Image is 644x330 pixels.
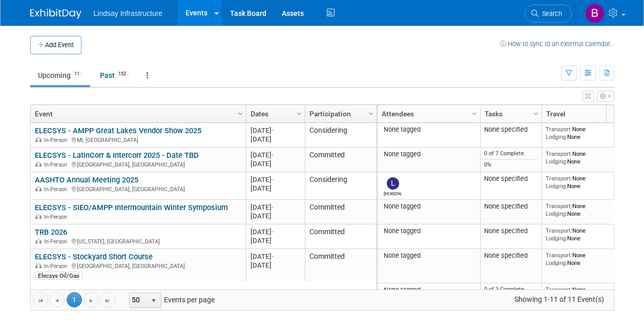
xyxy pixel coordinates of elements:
[484,161,537,169] div: 0%
[530,105,542,120] a: Column Settings
[381,202,476,211] div: None tagged
[35,272,82,280] div: Elecsys Oil/Gas
[251,135,300,143] div: [DATE]
[251,228,300,236] div: [DATE]
[309,105,370,122] a: Participation
[546,202,619,217] div: None None
[44,137,70,143] span: In-Person
[53,297,61,305] span: Go to the previous page
[44,161,70,168] span: In-Person
[35,135,241,144] div: MI, [GEOGRAPHIC_DATA]
[71,70,82,78] span: 11
[381,252,476,260] div: None tagged
[272,228,274,236] span: -
[305,200,377,224] td: Committed
[484,252,537,260] div: None specified
[35,214,41,219] img: In-Person Event
[546,210,567,217] span: Lodging:
[485,105,535,122] a: Tasks
[546,259,567,266] span: Lodging:
[35,252,153,261] a: ELECSYS - Stockyard Short Course
[546,227,572,234] span: Transport:
[272,253,274,260] span: -
[384,190,402,196] div: laura huizinga
[251,151,300,159] div: [DATE]
[546,252,572,259] span: Transport:
[365,105,377,120] a: Column Settings
[305,123,377,148] td: Considering
[35,261,241,270] div: [GEOGRAPHIC_DATA], [GEOGRAPHIC_DATA]
[35,237,241,245] div: [US_STATE], [GEOGRAPHIC_DATA]
[35,228,67,237] a: TRB 2026
[94,9,163,17] span: Lindsay Infrastructure
[35,238,41,243] img: In-Person Event
[251,175,300,184] div: [DATE]
[585,4,605,23] img: Bonny Smith
[44,238,70,245] span: In-Person
[484,227,537,235] div: None specified
[251,105,298,122] a: Dates
[251,126,300,135] div: [DATE]
[305,249,377,283] td: Committed
[525,5,572,23] a: Search
[44,186,70,193] span: In-Person
[381,150,476,158] div: None tagged
[100,292,115,307] a: Go to the last page
[505,292,613,306] span: Showing 1-11 of 11 Event(s)
[469,105,480,120] a: Column Settings
[236,110,244,118] span: Column Settings
[546,105,617,122] a: Travel
[546,158,567,165] span: Lodging:
[35,137,41,142] img: In-Person Event
[130,293,147,307] span: 50
[30,9,81,19] img: ExhibitDay
[546,202,572,210] span: Transport:
[36,297,45,305] span: Go to the first page
[295,110,303,118] span: Column Settings
[35,151,199,160] a: ELECSYS - LatinCorr & Intercorr 2025 - Date TBD
[546,150,572,157] span: Transport:
[470,110,479,118] span: Column Settings
[35,160,241,169] div: [GEOGRAPHIC_DATA], [GEOGRAPHIC_DATA]
[272,203,274,211] span: -
[546,182,567,190] span: Lodging:
[251,252,300,261] div: [DATE]
[305,172,377,200] td: Considering
[115,70,129,78] span: 152
[381,126,476,134] div: None tagged
[35,203,228,212] a: ELECSYS - SIEO/AMPP Intermountain Winter Symposium
[272,176,274,183] span: -
[387,177,399,190] img: laura huizinga
[546,133,567,140] span: Lodging:
[546,252,619,266] div: None None
[49,292,65,307] a: Go to the previous page
[381,227,476,235] div: None tagged
[484,175,537,183] div: None specified
[251,212,300,220] div: [DATE]
[546,286,619,301] div: None None
[381,286,476,294] div: None tagged
[30,36,81,54] button: Add Event
[484,150,537,157] div: 0 of 7 Complete
[546,126,619,140] div: None None
[35,126,201,135] a: ELECSYS - AMPP Great Lakes Vendor Show 2025
[92,66,137,85] a: Past152
[251,184,300,193] div: [DATE]
[35,186,41,191] img: In-Person Event
[44,263,70,270] span: In-Person
[484,202,537,211] div: None specified
[35,175,138,184] a: AASHTO Annual Meeting 2025
[35,184,241,193] div: [GEOGRAPHIC_DATA], [GEOGRAPHIC_DATA]
[84,292,99,307] a: Go to the next page
[305,224,377,249] td: Committed
[251,261,300,270] div: [DATE]
[305,148,377,172] td: Committed
[35,263,41,268] img: In-Person Event
[251,159,300,168] div: [DATE]
[235,105,246,120] a: Column Settings
[546,227,619,242] div: None None
[532,110,540,118] span: Column Settings
[251,236,300,245] div: [DATE]
[150,297,158,305] span: select
[35,161,41,167] img: In-Person Event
